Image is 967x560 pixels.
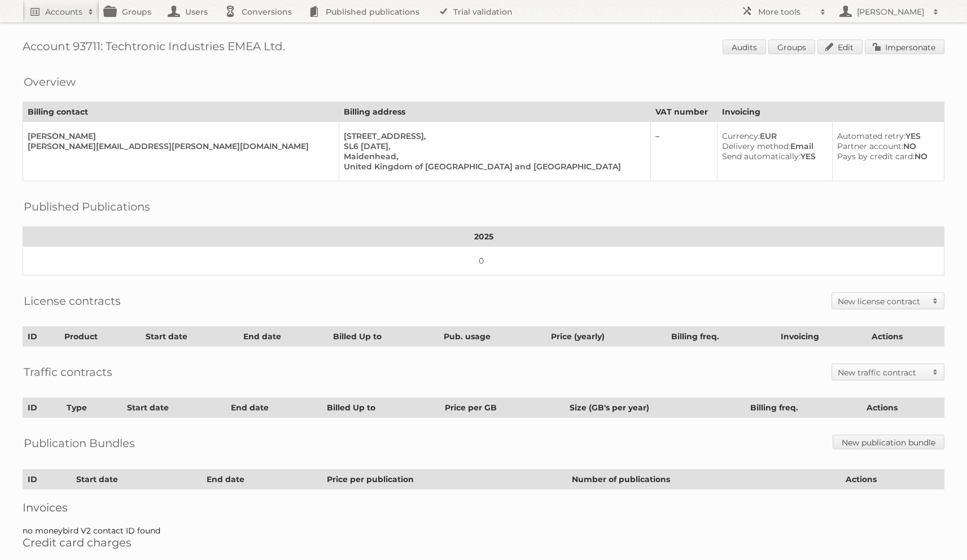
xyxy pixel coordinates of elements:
[24,73,76,90] h2: Overview
[776,327,867,347] th: Invoicing
[45,6,82,17] h2: Accounts
[546,327,667,347] th: Price (yearly)
[339,102,650,122] th: Billing address
[567,470,841,489] th: Number of publications
[202,470,322,489] th: End date
[344,151,641,161] div: Maidenhead,
[722,131,760,141] span: Currency:
[439,327,546,347] th: Pub. usage
[23,227,944,247] th: 2025
[329,327,439,347] th: Billed Up to
[854,6,927,17] h2: [PERSON_NAME]
[833,435,944,449] a: New publication bundle
[837,151,915,161] span: Pays by credit card:
[24,198,150,215] h2: Published Publications
[666,327,776,347] th: Billing freq.
[344,161,641,172] div: United Kingdom of [GEOGRAPHIC_DATA] and [GEOGRAPHIC_DATA]
[565,398,745,418] th: Size (GB's per year)
[72,470,202,489] th: Start date
[344,141,641,151] div: SL6 [DATE],
[23,470,72,489] th: ID
[717,102,944,122] th: Invoicing
[722,131,823,141] div: EUR
[862,398,944,418] th: Actions
[650,122,717,181] td: –
[817,40,863,54] a: Edit
[837,141,935,151] div: NO
[62,398,122,418] th: Type
[28,141,330,151] div: [PERSON_NAME][EMAIL_ADDRESS][PERSON_NAME][DOMAIN_NAME]
[59,327,141,347] th: Product
[745,398,862,418] th: Billing freq.
[867,327,944,347] th: Actions
[927,293,944,309] span: Toggle
[837,151,935,161] div: NO
[23,501,944,514] h2: Invoices
[723,40,766,54] a: Audits
[832,364,944,380] a: New traffic contract
[28,131,330,141] div: [PERSON_NAME]
[141,327,238,347] th: Start date
[322,398,440,418] th: Billed Up to
[122,398,226,418] th: Start date
[837,131,905,141] span: Automated retry:
[23,398,62,418] th: ID
[837,131,935,141] div: YES
[837,141,903,151] span: Partner account:
[722,141,823,151] div: Email
[838,367,927,378] h2: New traffic contract
[832,293,944,309] a: New license contract
[722,151,823,161] div: YES
[650,102,717,122] th: VAT number
[841,470,944,489] th: Actions
[865,40,944,54] a: Impersonate
[344,131,641,141] div: [STREET_ADDRESS],
[23,536,944,549] h2: Credit card charges
[322,470,567,489] th: Price per publication
[226,398,322,418] th: End date
[24,364,112,380] h2: Traffic contracts
[23,102,339,122] th: Billing contact
[24,292,121,309] h2: License contracts
[768,40,815,54] a: Groups
[23,247,944,275] td: 0
[722,151,800,161] span: Send automatically:
[927,364,944,380] span: Toggle
[838,296,927,307] h2: New license contract
[722,141,790,151] span: Delivery method:
[440,398,565,418] th: Price per GB
[24,435,135,452] h2: Publication Bundles
[758,6,815,17] h2: More tools
[23,327,60,347] th: ID
[23,40,944,56] h1: Account 93711: Techtronic Industries EMEA Ltd.
[238,327,329,347] th: End date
